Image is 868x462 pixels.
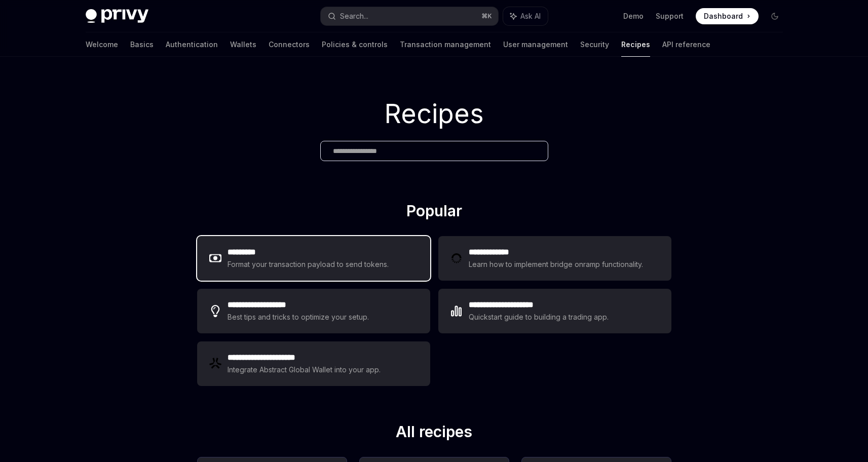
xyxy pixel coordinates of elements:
img: dark logo [86,9,148,23]
span: Dashboard [704,11,743,21]
a: **** **** ***Learn how to implement bridge onramp functionality. [438,236,671,281]
a: Dashboard [696,8,759,24]
div: Integrate Abstract Global Wallet into your app. [228,364,382,376]
button: Search...⌘K [321,7,498,25]
a: Wallets [230,32,256,57]
button: Ask AI [503,7,548,25]
div: Quickstart guide to building a trading app. [469,311,609,323]
div: Learn how to implement bridge onramp functionality. [469,258,646,271]
a: Transaction management [400,32,491,57]
a: Security [580,32,609,57]
a: Demo [623,11,644,21]
h2: Popular [197,202,671,224]
span: ⌘ K [481,12,492,20]
a: Policies & controls [322,32,388,57]
h2: All recipes [197,422,671,445]
a: **** ****Format your transaction payload to send tokens. [197,236,430,281]
div: Search... [340,10,368,22]
div: Format your transaction payload to send tokens. [228,258,389,271]
button: Toggle dark mode [767,8,783,24]
span: Ask AI [520,11,541,21]
a: API reference [662,32,710,57]
a: Authentication [166,32,218,57]
a: User management [503,32,568,57]
div: Best tips and tricks to optimize your setup. [228,311,370,323]
a: Connectors [269,32,310,57]
a: Basics [130,32,154,57]
a: Support [656,11,684,21]
a: Recipes [621,32,650,57]
a: Welcome [86,32,118,57]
